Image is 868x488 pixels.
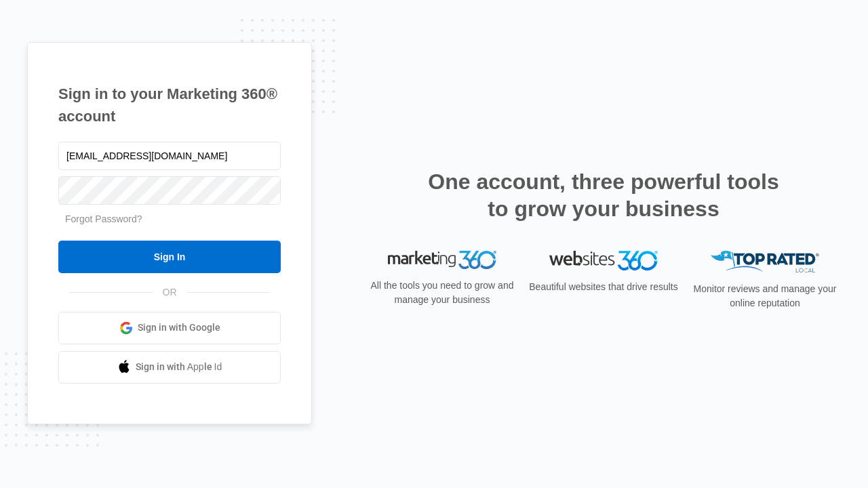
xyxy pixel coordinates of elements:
[711,251,819,273] img: Top Rated Local
[689,282,841,310] p: Monitor reviews and manage your online reputation
[58,83,281,127] h1: Sign in to your Marketing 360® account
[58,351,281,384] a: Sign in with Apple Id
[58,241,281,273] input: Sign In
[528,280,679,294] p: Beautiful websites that drive results
[65,213,142,224] a: Forgot Password?
[424,168,783,222] h2: One account, three powerful tools to grow your business
[549,251,658,270] img: Websites 360
[58,142,281,170] input: Email
[136,360,222,374] span: Sign in with Apple Id
[153,285,186,300] span: OR
[388,251,496,270] img: Marketing 360
[138,321,220,335] span: Sign in with Google
[366,279,518,307] p: All the tools you need to grow and manage your business
[58,312,281,344] a: Sign in with Google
